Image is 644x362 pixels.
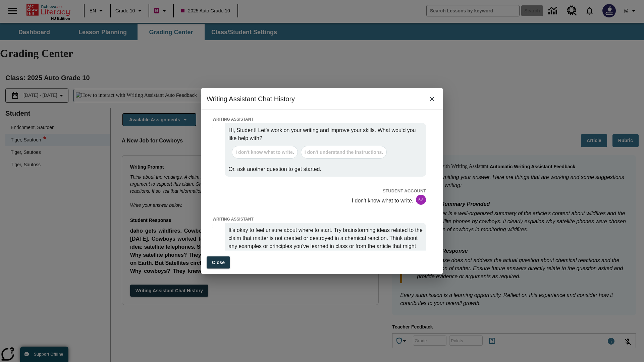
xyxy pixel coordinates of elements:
[213,116,426,123] p: WRITING ASSISTANT
[416,195,426,205] div: SA
[228,165,423,173] p: Or, ask another question to get started.
[213,187,426,195] p: STUDENT ACCOUNT
[213,216,426,223] p: WRITING ASSISTANT
[228,126,423,142] p: Hi, Student! Let’s work on your writing and improve your skills. What would you like help with?
[201,88,443,110] h2: Writing Assistant Chat History
[208,123,227,132] img: Writing Assistant icon
[208,223,227,232] img: Writing Assistant icon
[207,256,230,269] button: Close
[228,226,423,275] p: It's okay to feel unsure about where to start. Try brainstorming ideas related to the claim that ...
[352,197,414,205] p: I don't know what to write.
[427,94,437,104] button: close
[228,142,390,162] div: Default questions for Users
